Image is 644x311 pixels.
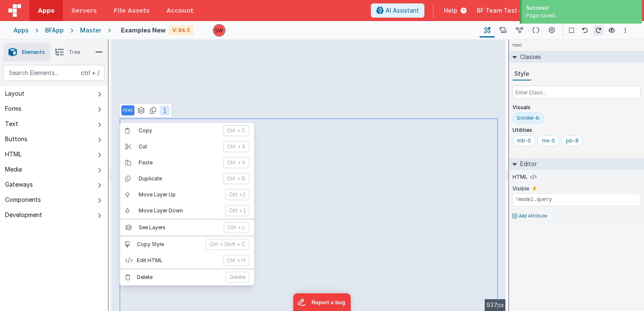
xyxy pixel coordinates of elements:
div: Forms [5,105,21,113]
p: ctrl [227,127,235,134]
h4: html [509,40,525,51]
div: 937px [485,299,506,311]
div: Development [5,211,42,219]
div: Components [5,196,41,204]
button: Cut ctrl + X [120,139,254,155]
p: Utilities [513,127,641,134]
span: + / [81,65,99,81]
p: Delete [226,272,249,283]
p: Move Layer Down [139,207,220,214]
p: + X [237,143,245,150]
label: HTML [513,174,528,180]
span: Help [444,6,457,15]
div: Text [5,120,18,128]
div: BFApp [45,26,64,35]
label: Visible [513,185,529,192]
button: Edit HTML ctrl + H [120,252,254,268]
p: html [123,107,133,114]
p: ctrl [227,159,236,166]
button: Paste ctrl + V [120,155,254,171]
iframe: Marker.io feedback button [293,293,351,311]
div: Page saved. [526,12,638,19]
button: Move Layer Up ctrl + [ [120,187,254,203]
div: Layout [5,89,24,98]
p: + C [237,127,245,134]
p: See Layers [139,224,219,231]
p: Paste [139,159,218,166]
span: Servers [71,6,97,15]
div: pb-8 [566,137,579,144]
span: File Assets [114,6,150,15]
input: Search Elements... [3,65,105,81]
div: Media [5,165,22,174]
p: Copy Style [137,241,201,248]
p: + L [238,224,245,231]
div: ctrl [81,69,90,77]
button: AI Assistant [371,3,424,18]
p: + [ [239,191,245,198]
p: + ] [239,207,245,214]
p: + D [237,175,245,182]
p: Copy [139,127,218,134]
div: Apps [13,26,29,35]
p: + Shift + C [220,241,245,248]
button: BF Team Test — [EMAIL_ADDRESS][DOMAIN_NAME] [477,6,637,15]
span: Elements [22,49,45,56]
p: Cut [139,143,218,150]
h4: Examples New [121,27,166,33]
button: Duplicate ctrl + D [120,171,254,187]
button: Copy ctrl + C [120,123,254,139]
button: Add Attribute [513,213,641,220]
div: Success! [526,4,638,12]
span: Tree [69,49,80,56]
p: Move Layer Up [139,191,220,198]
span: Apps [38,6,54,15]
button: Move Layer Down ctrl + ] [120,203,254,219]
p: ctrl [229,207,237,214]
p: ctrl [228,224,236,231]
p: ctrl [227,143,236,150]
div: Master [80,26,101,35]
p: Delete [137,274,221,281]
div: HTML [5,150,21,158]
button: Copy Style ctrl + Shift + C [120,236,254,252]
div: Gateways [5,180,33,189]
button: Options [620,25,631,35]
p: ctrl [229,191,237,198]
p: ctrl [209,241,218,248]
p: ctrl [227,257,235,264]
span: BF Team Test — [477,6,525,15]
h2: Editor [517,158,537,170]
p: Add Attribute [519,213,547,220]
button: See Layers ctrl + L [120,220,254,236]
span: AI Assistant [386,6,419,15]
img: d5d5e22eeaee244ecab42caaf22dbd7e [213,24,225,36]
button: Delete Delete [120,269,254,285]
p: Visuals [513,104,641,111]
button: Style [513,68,531,80]
p: ctrl [227,175,235,182]
p: Edit HTML [137,257,218,264]
div: --> [111,40,506,311]
h2: Classes [517,51,541,63]
input: Enter Class... [513,86,641,99]
p: Duplicate [139,175,218,182]
p: + V [237,159,245,166]
div: Buttons [5,135,27,143]
div: V: 84.5 [169,25,193,35]
div: border-b [517,115,539,121]
p: + H [237,257,245,264]
div: mx-5 [542,137,555,144]
div: mb-0 [517,137,531,144]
